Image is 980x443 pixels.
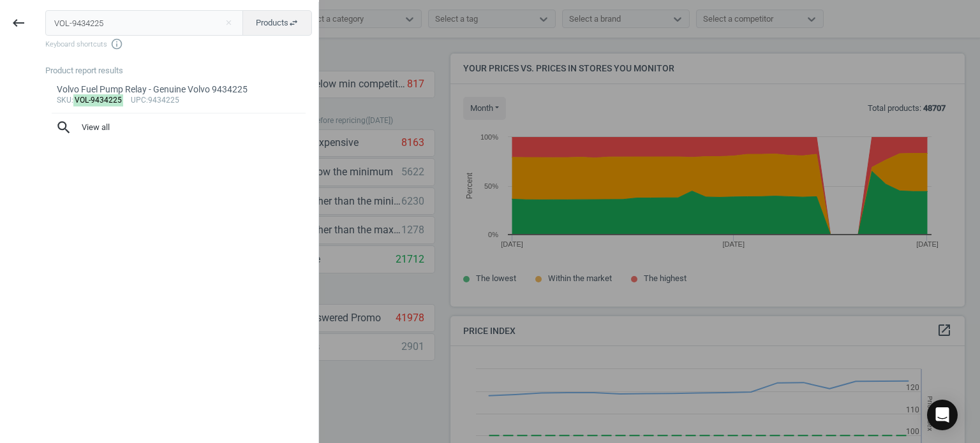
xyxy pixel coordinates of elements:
[11,15,26,31] i: keyboard_backspace
[73,94,124,106] mark: VOL-9434225
[45,38,312,50] span: Keyboard shortcuts
[131,96,146,105] span: upc
[219,17,238,29] button: Close
[57,96,301,106] div: : :9434225
[45,113,312,142] button: searchView all
[45,10,244,36] input: Enter the SKU or product name
[288,18,299,28] i: swap_horiz
[4,8,33,38] button: keyboard_backspace
[57,96,71,105] span: sku
[110,38,123,50] i: info_outline
[57,84,301,96] div: Volvo Fuel Pump Relay - Genuine Volvo 9434225
[242,10,312,36] button: Productsswap_horiz
[927,400,958,430] div: Open Intercom Messenger
[56,119,72,136] i: search
[45,65,318,76] div: Product report results
[56,119,302,136] span: View all
[256,17,299,29] span: Products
